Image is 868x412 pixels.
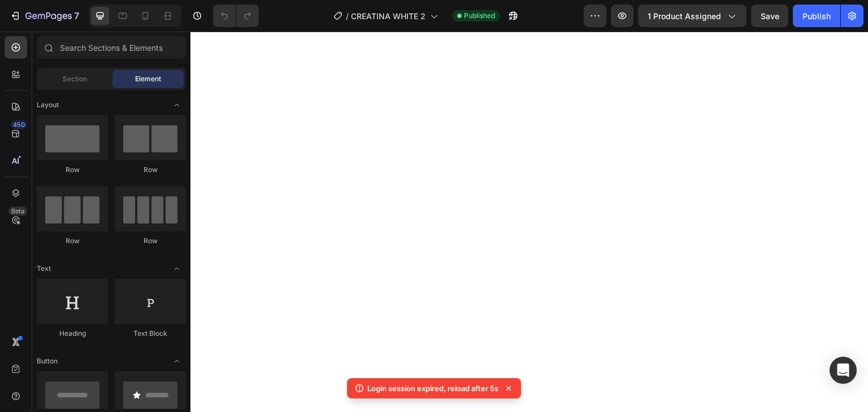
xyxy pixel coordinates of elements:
[367,383,498,394] p: Login session expired, reload after 5s
[751,5,788,27] button: Save
[135,74,161,84] span: Element
[37,356,58,366] span: Button
[168,260,186,278] span: Toggle open
[648,10,721,22] span: 1 product assigned
[11,120,27,129] div: 450
[168,96,186,114] span: Toggle open
[830,357,857,384] div: Open Intercom Messenger
[115,328,186,339] div: Text Block
[115,236,186,246] div: Row
[802,10,831,22] div: Publish
[8,207,27,216] div: Beta
[37,100,59,110] span: Layout
[213,5,259,27] div: Undo/Redo
[761,11,779,21] span: Save
[37,264,51,274] span: Text
[190,32,868,412] iframe: Design area
[351,10,426,22] span: CREATINA WHITE 2
[37,328,108,339] div: Heading
[464,11,495,21] span: Published
[37,236,108,246] div: Row
[346,10,349,22] span: /
[638,5,747,27] button: 1 product assigned
[115,165,186,175] div: Row
[63,74,87,84] span: Section
[37,36,186,59] input: Search Sections & Elements
[793,5,840,27] button: Publish
[168,352,186,370] span: Toggle open
[37,165,108,175] div: Row
[74,9,79,23] p: 7
[5,5,84,27] button: 7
